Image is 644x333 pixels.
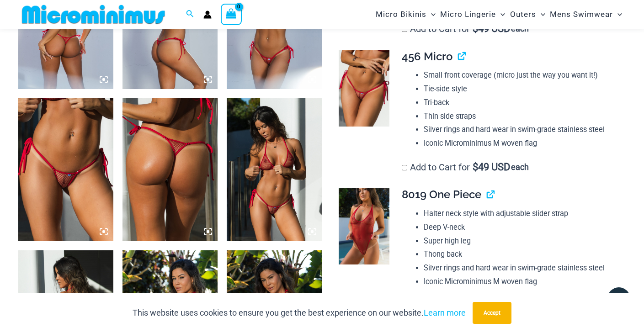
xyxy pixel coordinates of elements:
li: Silver rings and hard wear in swim-grade stainless steel [424,123,618,137]
a: Mens SwimwearMenu ToggleMenu Toggle [548,3,624,26]
li: Tie-side style [424,82,618,96]
li: Iconic Microminimus M woven flag [424,137,618,150]
button: Accept [473,302,511,324]
a: Search icon link [186,9,194,20]
li: Halter neck style with adjustable slider strap [424,207,618,221]
span: Mens Swimwear [550,3,613,26]
span: Outers [510,3,536,26]
li: Iconic Microminimus M woven flag [424,275,618,289]
a: Account icon link [203,11,212,19]
img: Summer Storm Red 8019 One Piece [339,188,389,264]
span: Menu Toggle [536,3,545,26]
li: Deep V-neck [424,221,618,234]
span: 49 USD [473,163,510,172]
nav: Site Navigation [372,1,626,27]
span: 49 USD [473,24,510,33]
p: This website uses cookies to ensure you get the best experience on our website. [133,306,466,320]
li: Tri-back [424,96,618,110]
li: Silver rings and hard wear in swim-grade stainless steel [424,261,618,275]
span: Menu Toggle [496,3,505,26]
img: Summer Storm Red 456 Micro [122,98,218,241]
li: Thong back [424,248,618,261]
input: Add to Cart for$49 USD each [402,165,407,170]
li: Super high leg [424,234,618,248]
input: Add to Cart for$49 USD each [402,26,407,32]
label: Add to Cart for [402,162,529,173]
span: Micro Lingerie [440,3,496,26]
a: Micro BikinisMenu ToggleMenu Toggle [373,3,438,26]
span: each [511,163,529,172]
span: 8019 One Piece [402,188,481,201]
label: Add to Cart for [402,23,529,34]
img: Summer Storm Red 456 Micro [18,98,113,241]
span: each [511,24,529,33]
a: Learn more [424,308,466,317]
li: Small front coverage (micro just the way you want it!) [424,69,618,82]
span: $ [473,161,478,173]
a: OutersMenu ToggleMenu Toggle [508,3,548,26]
a: View Shopping Cart, empty [221,4,242,25]
img: MM SHOP LOGO FLAT [18,4,169,25]
img: Summer Storm Red 456 Micro [339,50,389,127]
span: Menu Toggle [613,3,622,26]
img: Summer Storm Red 312 Tri Top 456 Micro [227,98,322,241]
span: 456 Micro [402,50,452,63]
li: Thin side straps [424,110,618,123]
span: Micro Bikinis [376,3,426,26]
span: Menu Toggle [426,3,436,26]
a: Micro LingerieMenu ToggleMenu Toggle [438,3,507,26]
